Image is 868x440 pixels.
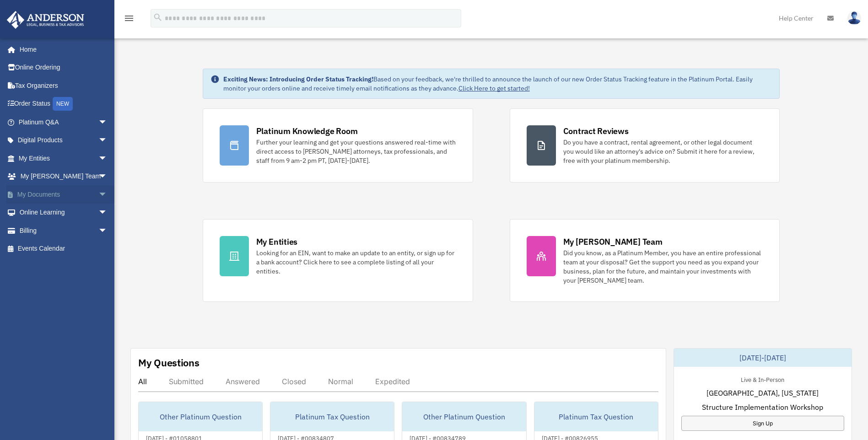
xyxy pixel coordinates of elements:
div: My Entities [256,236,297,247]
a: Billingarrow_drop_down [6,221,121,240]
div: Platinum Knowledge Room [256,125,358,137]
div: Platinum Tax Question [270,402,394,431]
a: My Entitiesarrow_drop_down [6,149,121,167]
div: Other Platinum Question [402,402,526,431]
span: arrow_drop_down [98,131,117,150]
div: All [138,377,147,386]
img: Anderson Advisors Platinum Portal [4,11,87,29]
span: arrow_drop_down [98,221,117,240]
a: Digital Productsarrow_drop_down [6,131,121,150]
span: [GEOGRAPHIC_DATA], [US_STATE] [706,387,819,398]
a: Platinum Knowledge Room Further your learning and get your questions answered real-time with dire... [203,108,473,182]
a: Sign Up [681,416,844,431]
div: Normal [328,377,353,386]
div: Looking for an EIN, want to make an update to an entity, or sign up for a bank account? Click her... [256,248,456,276]
div: Did you know, as a Platinum Member, you have an entire professional team at your disposal? Get th... [563,248,763,285]
a: Home [6,40,117,59]
div: Live & In-Person [733,374,792,384]
div: Do you have a contract, rental agreement, or other legal document you would like an attorney's ad... [563,138,763,165]
div: Further your learning and get your questions answered real-time with direct access to [PERSON_NAM... [256,138,456,165]
div: NEW [53,97,73,111]
a: My Documentsarrow_drop_down [6,185,121,204]
div: Closed [282,377,306,386]
a: Tax Organizers [6,76,121,95]
span: arrow_drop_down [98,204,117,222]
a: My [PERSON_NAME] Teamarrow_drop_down [6,167,121,186]
a: Online Ordering [6,59,121,77]
div: [DATE]-[DATE] [674,349,852,367]
div: Platinum Tax Question [534,402,658,431]
strong: Exciting News: Introducing Order Status Tracking! [223,75,373,83]
a: My [PERSON_NAME] Team Did you know, as a Platinum Member, you have an entire professional team at... [510,219,780,302]
span: Structure Implementation Workshop [702,402,823,413]
div: My Questions [138,356,199,370]
a: My Entities Looking for an EIN, want to make an update to an entity, or sign up for a bank accoun... [203,219,473,302]
a: menu [124,16,135,24]
i: search [153,12,163,22]
i: menu [124,13,135,24]
a: Order StatusNEW [6,95,121,113]
div: Contract Reviews [563,125,629,137]
span: arrow_drop_down [98,167,117,186]
div: Submitted [169,377,204,386]
img: User Pic [847,11,861,25]
a: Platinum Q&Aarrow_drop_down [6,113,121,131]
div: My [PERSON_NAME] Team [563,236,663,247]
span: arrow_drop_down [98,185,117,204]
span: arrow_drop_down [98,149,117,168]
div: Other Platinum Question [139,402,262,431]
a: Online Learningarrow_drop_down [6,204,121,222]
div: Expedited [375,377,410,386]
div: Answered [226,377,260,386]
a: Click Here to get started! [458,84,530,92]
div: Based on your feedback, we're thrilled to announce the launch of our new Order Status Tracking fe... [223,75,772,93]
a: Events Calendar [6,240,121,258]
a: Contract Reviews Do you have a contract, rental agreement, or other legal document you would like... [510,108,780,182]
span: arrow_drop_down [98,113,117,132]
